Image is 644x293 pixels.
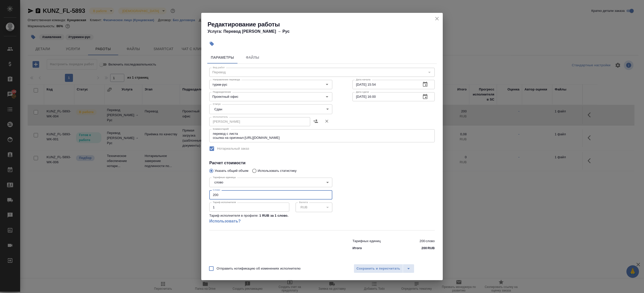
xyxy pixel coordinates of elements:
[421,246,427,251] p: 200
[299,205,309,209] button: RUB
[208,28,443,35] h4: Услуга: Перевод [PERSON_NAME] → Рус
[259,213,289,218] p: 1 RUB за 1 слово .
[356,266,400,272] span: Сохранить и пересчитать
[296,203,333,212] div: RUB
[352,239,381,244] p: Тарифных единиц
[213,107,224,111] button: Сдан
[354,264,403,273] button: Сохранить и пересчитать
[213,132,431,140] textarea: перевод с листа ссылка на оригинал:[URL][DOMAIN_NAME]
[209,104,332,114] div: Сдан
[210,54,234,61] span: Параметры
[321,115,332,127] button: Удалить
[209,160,435,166] h4: Расчет стоимости
[208,20,443,28] h2: Редактирование работы
[420,239,425,244] p: 200
[324,81,331,88] button: Open
[206,38,217,49] button: Добавить тэг
[209,213,259,218] p: Тариф исполнителя в профиле:
[213,180,225,184] button: слово
[209,218,332,224] a: Использовать?
[240,54,265,61] span: Файлы
[310,115,321,127] button: Назначить
[209,178,332,187] div: слово
[217,266,301,271] span: Отправить нотификацию об изменениях исполнителю
[427,246,435,251] p: RUB
[433,15,441,22] button: close
[426,239,435,244] p: слово
[352,246,362,251] p: Итого
[324,93,331,100] button: Open
[217,146,249,151] span: Нотариальный заказ
[354,264,414,273] div: split button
